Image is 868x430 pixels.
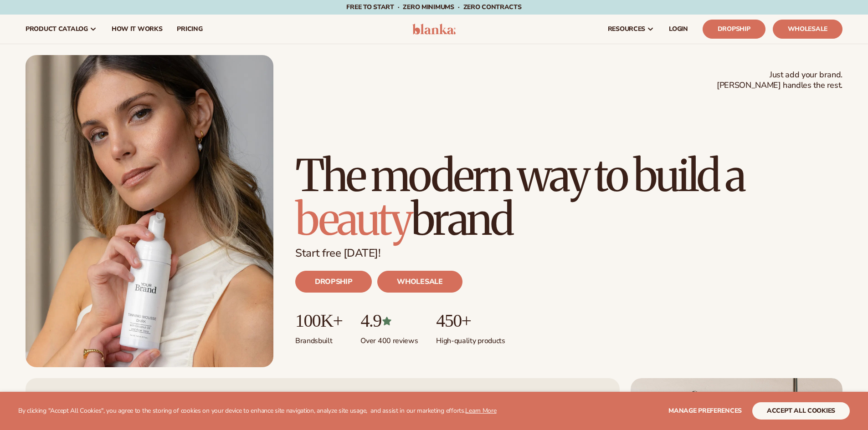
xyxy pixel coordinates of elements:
[703,20,765,39] a: Dropship
[26,55,273,367] img: Blanka hero private label beauty Female holding tanning mousse
[104,15,170,44] a: How It Works
[177,25,202,33] span: pricing
[668,402,742,420] button: Manage preferences
[669,25,688,33] span: LOGIN
[662,15,695,44] a: LOGIN
[295,271,372,293] a: DROPSHIP
[608,25,645,33] span: resources
[717,70,842,91] span: Just add your brand. [PERSON_NAME] handles the rest.
[752,402,850,420] button: accept all cookies
[668,406,742,415] span: Manage preferences
[18,407,497,415] p: By clicking "Accept All Cookies", you agree to the storing of cookies on your device to enhance s...
[773,20,842,39] a: Wholesale
[169,15,210,44] a: pricing
[346,3,521,11] span: Free to start · ZERO minimums · ZERO contracts
[112,25,163,33] span: How It Works
[295,154,842,241] h1: The modern way to build a brand
[26,25,88,33] span: product catalog
[295,247,842,260] p: Start free [DATE]!
[18,15,104,44] a: product catalog
[436,331,505,346] p: High-quality products
[412,24,456,35] img: logo
[360,331,418,346] p: Over 400 reviews
[295,311,342,331] p: 100K+
[360,311,418,331] p: 4.9
[465,406,496,415] a: Learn More
[601,15,662,44] a: resources
[295,192,411,247] span: beauty
[436,311,505,331] p: 450+
[295,331,342,346] p: Brands built
[377,271,462,293] a: WHOLESALE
